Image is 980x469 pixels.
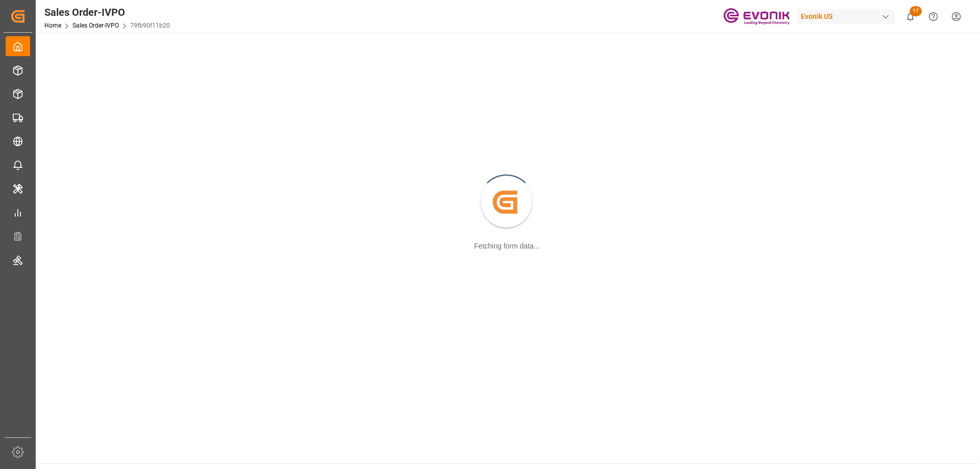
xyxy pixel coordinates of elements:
[72,22,119,29] a: Sales Order-IVPO
[44,5,170,20] div: Sales Order-IVPO
[910,6,922,16] span: 17
[474,241,540,252] div: Fetching form data...
[797,9,895,24] div: Evonik US
[723,8,790,26] img: Evonik-brand-mark-Deep-Purple-RGB.jpeg_1700498283.jpeg
[797,7,899,26] button: Evonik US
[922,5,945,28] button: Help Center
[899,5,922,28] button: show 17 new notifications
[44,22,61,29] a: Home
